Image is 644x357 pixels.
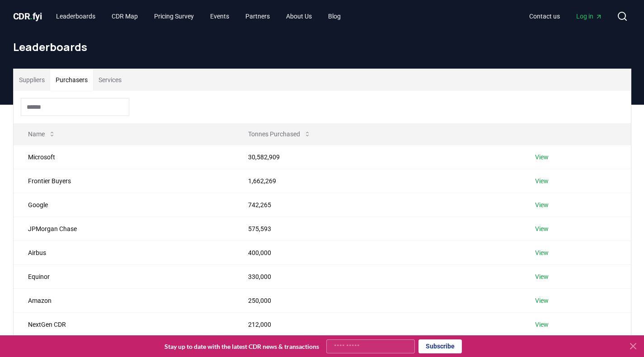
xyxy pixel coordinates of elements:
[234,312,521,336] td: 212,000
[50,69,93,91] button: Purchasers
[569,8,610,24] a: Log in
[14,217,234,241] td: JPMorgan Chase
[14,241,234,264] td: Airbus
[234,169,521,193] td: 1,662,269
[147,8,201,24] a: Pricing Survey
[49,8,103,24] a: Leaderboards
[14,288,234,312] td: Amazon
[234,241,521,264] td: 400,000
[13,10,42,23] a: CDR.fyi
[535,176,549,185] a: View
[49,8,348,24] nav: Main
[234,217,521,241] td: 575,593
[234,193,521,217] td: 742,265
[14,264,234,288] td: Equinor
[535,224,549,233] a: View
[535,296,549,305] a: View
[535,248,549,257] a: View
[234,145,521,169] td: 30,582,909
[535,200,549,209] a: View
[234,288,521,312] td: 250,000
[104,8,145,24] a: CDR Map
[14,145,234,169] td: Microsoft
[14,69,50,91] button: Suppliers
[321,8,348,24] a: Blog
[203,8,236,24] a: Events
[13,11,42,22] span: CDR fyi
[13,40,631,54] h1: Leaderboards
[522,8,567,24] a: Contact us
[535,153,549,162] a: View
[241,125,318,143] button: Tonnes Purchased
[93,69,127,91] button: Services
[14,312,234,336] td: NextGen CDR
[522,8,610,24] nav: Main
[535,320,549,329] a: View
[238,8,277,24] a: Partners
[30,11,33,22] span: .
[576,12,602,21] span: Log in
[279,8,319,24] a: About Us
[535,272,549,281] a: View
[14,169,234,193] td: Frontier Buyers
[14,193,234,217] td: Google
[234,264,521,288] td: 330,000
[21,125,63,143] button: Name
